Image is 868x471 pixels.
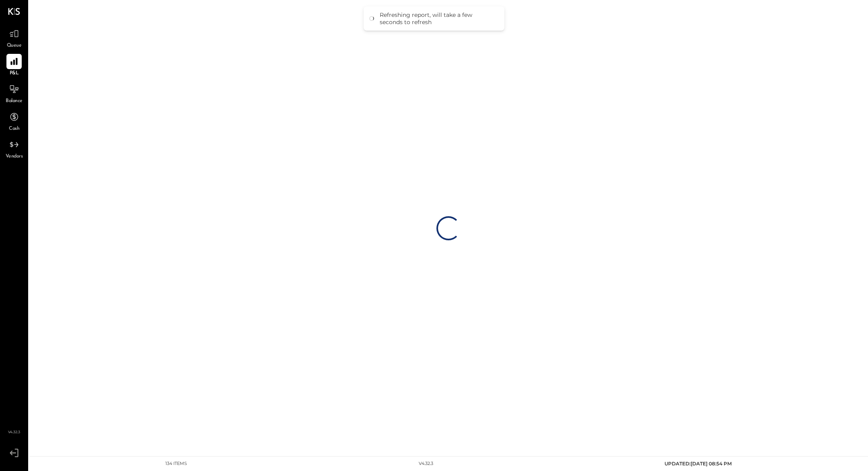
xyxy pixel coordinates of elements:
[6,98,23,105] span: Balance
[7,42,22,49] span: Queue
[0,54,28,77] a: P&L
[10,70,19,77] span: P&L
[0,82,28,105] a: Balance
[9,125,19,133] span: Cash
[0,137,28,160] a: Vendors
[0,109,28,133] a: Cash
[6,153,23,160] span: Vendors
[165,461,187,467] div: 134 items
[0,26,28,49] a: Queue
[664,461,732,467] span: UPDATED: [DATE] 08:54 PM
[380,11,496,26] div: Refreshing report, will take a few seconds to refresh
[419,461,433,467] div: v 4.32.3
